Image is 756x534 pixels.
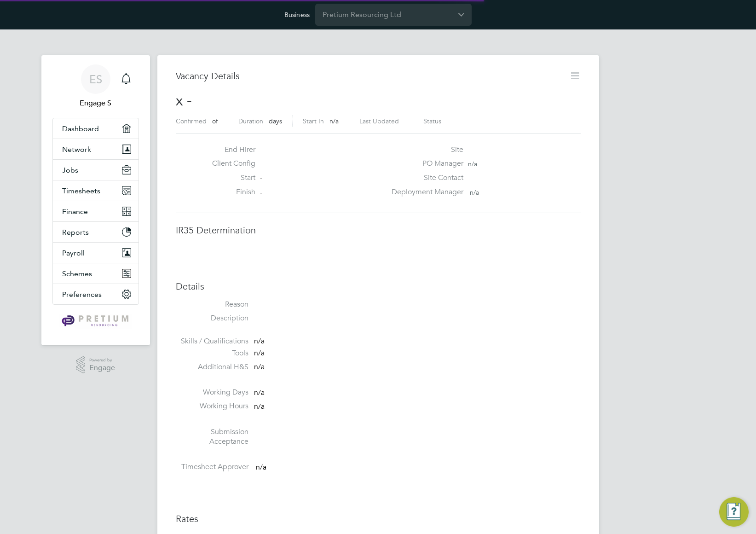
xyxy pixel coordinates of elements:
[176,348,248,358] label: Tools
[386,173,463,183] label: Site Contact
[76,356,115,374] a: Powered byEngage
[53,243,139,263] button: Payroll
[176,337,248,346] label: Skills / Qualifications
[53,284,139,304] button: Preferences
[254,337,265,346] span: n/a
[176,388,248,397] label: Working Days
[41,55,150,345] nav: Main navigation
[260,174,262,182] span: -
[468,160,477,168] span: n/a
[53,139,139,159] button: Network
[176,224,581,236] h3: IR35 Determination
[303,117,324,125] label: Start In
[386,145,463,155] label: Site
[256,463,266,472] span: n/a
[212,117,218,125] span: of
[386,159,463,168] label: PO Manager
[176,513,581,525] h3: Rates
[386,187,463,197] label: Deployment Manager
[176,300,248,309] label: Reason
[52,98,139,109] span: Engage S
[62,207,88,216] span: Finance
[62,124,99,133] span: Dashboard
[269,117,282,125] span: days
[176,362,248,372] label: Additional H&S
[254,362,265,371] span: n/a
[176,401,248,411] label: Working Hours
[53,180,139,201] button: Timesheets
[53,201,139,221] button: Finance
[62,228,89,237] span: Reports
[238,117,263,125] label: Duration
[254,389,265,398] span: n/a
[176,427,248,447] label: Submission Acceptance
[89,73,102,85] span: ES
[53,160,139,180] button: Jobs
[53,263,139,284] button: Schemes
[62,290,102,299] span: Preferences
[62,249,85,257] span: Payroll
[284,11,310,19] label: Business
[329,117,339,125] span: n/a
[176,92,192,110] span: x -
[62,269,92,278] span: Schemes
[260,188,262,197] span: -
[256,432,258,441] span: -
[176,70,555,82] h3: Vacancy Details
[62,145,91,154] span: Network
[53,222,139,242] button: Reports
[89,356,115,364] span: Powered by
[205,159,255,168] label: Client Config
[176,313,248,323] label: Description
[254,402,265,411] span: n/a
[89,364,115,372] span: Engage
[176,280,581,292] h3: Details
[719,497,749,527] button: Engage Resource Center
[205,173,255,183] label: Start
[52,64,139,109] a: ESEngage S
[205,187,255,197] label: Finish
[254,348,265,358] span: n/a
[52,314,139,329] a: Go to home page
[470,188,479,197] span: n/a
[205,145,255,155] label: End Hirer
[176,462,248,472] label: Timesheet Approver
[359,117,399,125] label: Last Updated
[423,117,441,125] label: Status
[59,314,132,329] img: pretium-logo-retina.png
[53,118,139,139] a: Dashboard
[62,186,100,195] span: Timesheets
[176,117,207,125] label: Confirmed
[62,166,78,174] span: Jobs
